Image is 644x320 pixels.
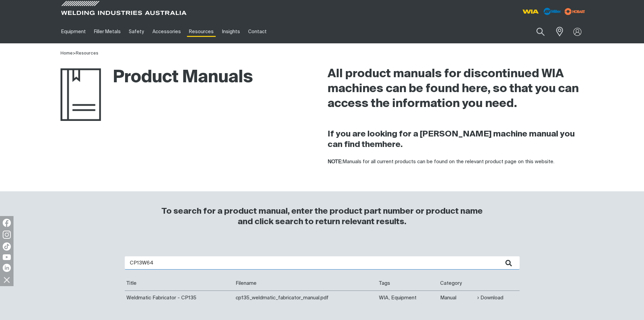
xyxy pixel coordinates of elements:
[529,24,552,40] button: Search products
[382,141,403,149] a: here.
[61,67,253,89] h1: Product Manuals
[159,206,486,227] h3: To search for a product manual, enter the product part number or product name and click search to...
[57,20,90,43] a: Equipment
[328,130,575,149] strong: If you are looking for a [PERSON_NAME] machine manual you can find them
[125,291,234,305] td: Weldmatic Fabricator - CP135
[3,264,11,272] img: LinkedIn
[57,20,455,43] nav: Main
[438,276,476,291] th: Category
[73,51,76,56] span: >
[3,254,11,260] img: YouTube
[148,20,185,43] a: Accessories
[125,256,520,270] input: Enter search...
[563,6,587,17] img: miller
[377,291,438,305] td: WIA, Equipment
[328,67,584,111] h2: All product manuals for discontinued WIA machines can be found here, so that you can access the i...
[3,242,11,251] img: TikTok
[328,158,584,166] p: Manuals for all current products can be found on the relevant product page on this website.
[244,20,271,43] a: Contact
[234,291,378,305] td: cp135_weldmatic_fabricator_manual.pdf
[477,294,503,302] a: Download
[76,51,98,56] a: Resources
[3,231,11,239] img: Instagram
[328,159,342,164] strong: NOTE:
[61,51,73,56] a: Home
[520,24,552,40] input: Product name or item number...
[234,276,378,291] th: Filename
[3,219,11,227] img: Facebook
[185,20,218,43] a: Resources
[125,20,148,43] a: Safety
[1,274,13,285] img: hide socials
[90,20,125,43] a: Filler Metals
[438,291,476,305] td: Manual
[218,20,244,43] a: Insights
[377,276,438,291] th: Tags
[125,276,234,291] th: Title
